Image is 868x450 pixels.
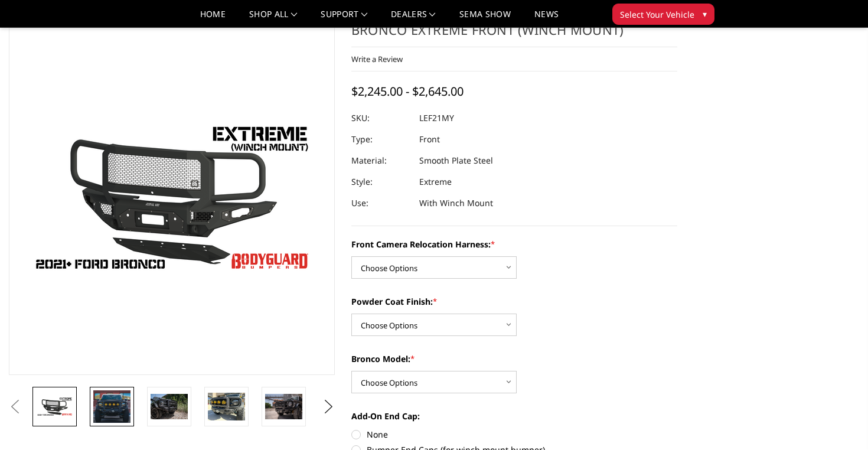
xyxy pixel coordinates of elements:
[265,394,302,419] img: Bronco Extreme Front (winch mount)
[351,21,677,47] h1: Bronco Extreme Front (winch mount)
[459,10,511,27] a: SEMA Show
[249,10,297,27] a: shop all
[151,394,188,419] img: Bronco Extreme Front (winch mount)
[391,10,436,27] a: Dealers
[351,193,410,214] dt: Use:
[321,10,367,27] a: Support
[200,10,226,27] a: Home
[351,410,677,422] label: Add-On End Cap:
[6,398,24,416] button: Previous
[419,150,493,171] dd: Smooth Plate Steel
[419,193,493,214] dd: With Winch Mount
[351,238,677,250] label: Front Camera Relocation Harness:
[351,295,677,308] label: Powder Coat Finish:
[36,396,73,417] img: Bronco Extreme Front (winch mount)
[612,4,714,25] button: Select Your Vehicle
[351,83,464,99] span: $2,245.00 - $2,645.00
[419,171,452,193] dd: Extreme
[419,129,440,150] dd: Front
[208,393,245,420] img: Bronco Extreme Front (winch mount)
[703,8,707,20] span: ▾
[351,171,410,193] dt: Style:
[351,428,677,441] label: None
[620,8,694,21] span: Select Your Vehicle
[93,390,130,422] img: Bronco Extreme Front (winch mount)
[534,10,559,27] a: News
[351,107,410,129] dt: SKU:
[351,353,677,365] label: Bronco Model:
[351,54,403,64] a: Write a Review
[9,21,335,375] a: Bronco Extreme Front (winch mount)
[351,150,410,171] dt: Material:
[419,107,454,129] dd: LEF21MY
[351,129,410,150] dt: Type:
[320,398,338,416] button: Next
